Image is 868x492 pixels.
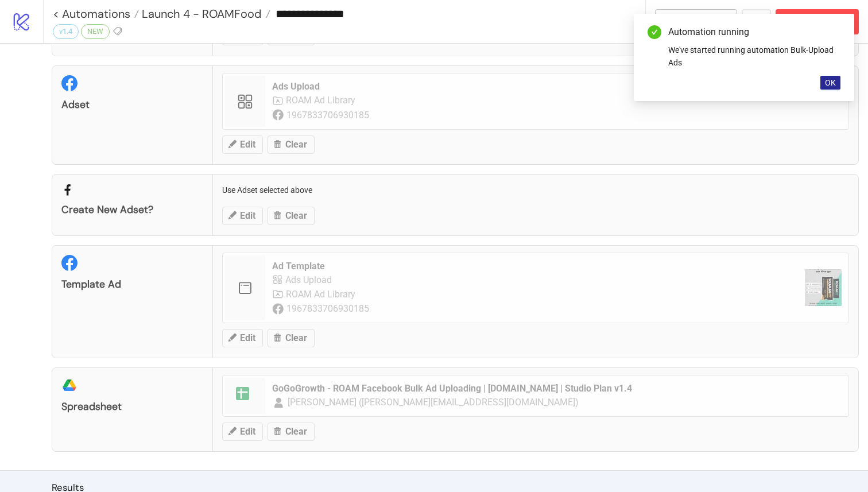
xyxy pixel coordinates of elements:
[648,25,661,39] span: check-circle
[776,9,859,34] button: Abort Run
[139,8,270,20] a: Launch 4 - ROAMFood
[820,76,840,90] button: OK
[742,9,771,34] button: ...
[139,6,262,21] span: Launch 4 - ROAMFood
[81,24,110,39] div: NEW
[53,8,139,20] a: < Automations
[668,44,840,69] div: We've started running automation Bulk-Upload Ads
[53,24,79,39] div: v1.4
[668,25,840,39] div: Automation running
[825,78,836,87] span: OK
[655,9,738,34] button: To Builder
